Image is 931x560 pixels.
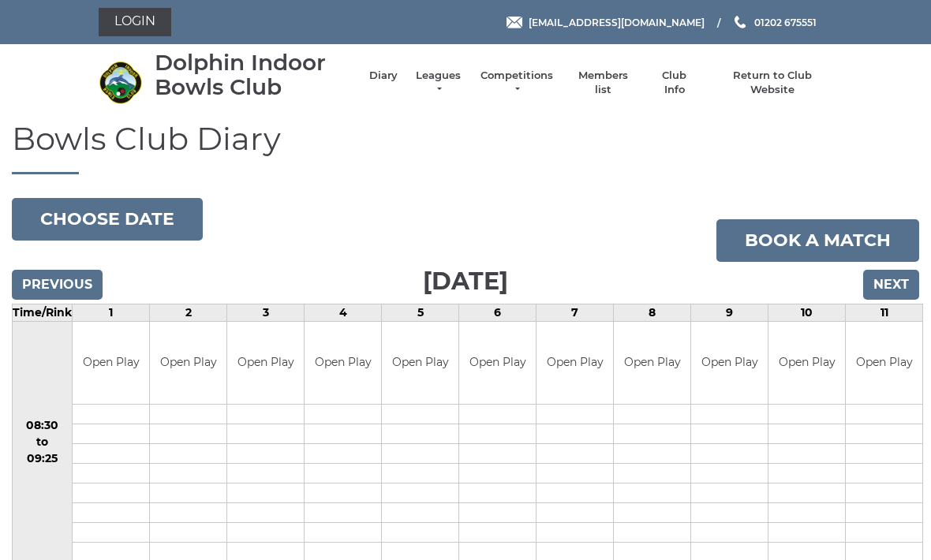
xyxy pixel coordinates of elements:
a: Email [EMAIL_ADDRESS][DOMAIN_NAME] [507,15,705,30]
img: Dolphin Indoor Bowls Club [99,61,142,104]
td: Open Play [846,322,922,405]
td: Open Play [614,322,690,405]
td: Open Play [382,322,458,405]
button: Choose date [12,198,203,241]
div: Dolphin Indoor Bowls Club [155,50,353,99]
td: 11 [846,304,923,321]
a: Leagues [413,69,463,97]
img: Phone us [735,16,746,28]
td: 1 [73,304,150,321]
td: 5 [382,304,459,321]
td: Open Play [227,322,304,405]
input: Next [863,270,919,300]
td: Open Play [691,322,768,405]
td: Time/Rink [13,304,73,321]
td: Open Play [459,322,536,405]
td: 6 [459,304,537,321]
td: Open Play [768,322,845,405]
a: Competitions [479,69,555,97]
td: 7 [537,304,614,321]
a: Diary [369,69,398,83]
td: 2 [150,304,227,321]
a: Members list [570,69,635,97]
td: 8 [614,304,691,321]
td: 3 [227,304,305,321]
td: Open Play [305,322,381,405]
a: Login [99,8,171,36]
td: 9 [691,304,768,321]
td: 10 [768,304,846,321]
a: Club Info [652,69,697,97]
td: 4 [305,304,382,321]
td: Open Play [73,322,149,405]
img: Email [507,17,522,28]
a: Phone us 01202 675551 [732,15,817,30]
td: Open Play [150,322,226,405]
span: 01202 675551 [754,16,817,28]
input: Previous [12,270,103,300]
a: Return to Club Website [713,69,832,97]
a: Book a match [716,219,919,262]
td: Open Play [537,322,613,405]
span: [EMAIL_ADDRESS][DOMAIN_NAME] [529,16,705,28]
h1: Bowls Club Diary [12,121,919,174]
